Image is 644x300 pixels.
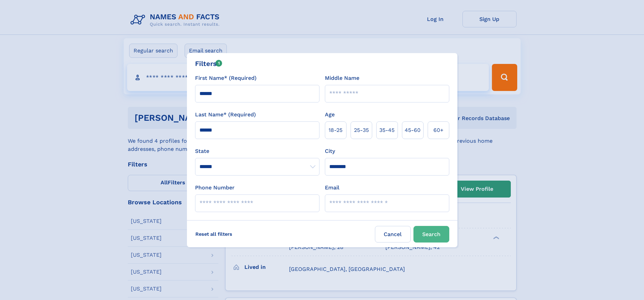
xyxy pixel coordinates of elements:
span: 18‑25 [329,126,342,134]
label: Middle Name [325,74,359,82]
span: 60+ [433,126,444,134]
span: 25‑35 [354,126,369,134]
span: 35‑45 [379,126,395,134]
span: 45‑60 [405,126,421,134]
label: First Name* (Required) [195,74,257,82]
label: State [195,147,319,155]
div: Filters [195,59,222,69]
label: Last Name* (Required) [195,111,256,119]
label: Email [325,184,339,192]
label: Cancel [375,226,411,243]
label: City [325,147,335,155]
label: Phone Number [195,184,235,192]
label: Age [325,111,335,119]
label: Reset all filters [191,226,237,242]
button: Search [413,226,449,243]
